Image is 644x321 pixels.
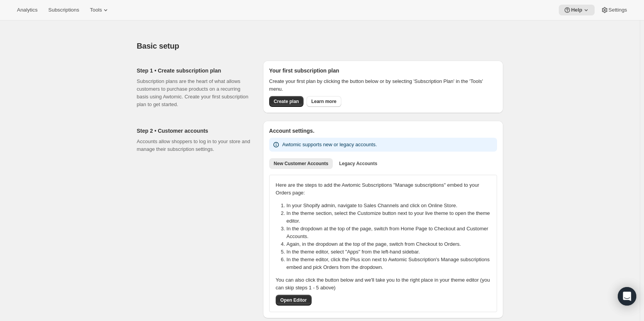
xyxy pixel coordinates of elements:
[339,160,377,167] span: Legacy Accounts
[85,5,114,15] button: Tools
[276,181,491,197] p: Here are the steps to add the Awtomic Subscriptions "Manage subscriptions" embed to your Orders p...
[137,138,251,153] p: Accounts allow shoppers to log in to your store and manage their subscription settings.
[559,5,595,15] button: Help
[571,7,582,13] span: Help
[596,5,632,15] button: Settings
[90,7,102,13] span: Tools
[269,78,497,93] p: Create your first plan by clicking the button below or by selecting 'Subscription Plan' in the 'T...
[280,297,307,303] span: Open Editor
[334,158,382,169] button: Legacy Accounts
[282,141,377,149] p: Awtomic supports new or legacy accounts.
[274,98,299,105] span: Create plan
[287,225,495,240] li: In the dropdown at the top of the page, switch from Home Page to Checkout and Customer Accounts.
[269,127,497,135] h2: Account settings.
[287,248,495,256] li: In the theme editor, select "Apps" from the left-hand sidebar.
[269,96,303,107] button: Create plan
[137,78,251,108] p: Subscription plans are the heart of what allows customers to purchase products on a recurring bas...
[618,287,636,306] div: Open Intercom Messenger
[274,160,329,167] span: New Customer Accounts
[269,67,497,74] h2: Your first subscription plan
[137,67,251,74] h2: Step 1 • Create subscription plan
[17,7,37,13] span: Analytics
[44,5,84,15] button: Subscriptions
[137,127,251,135] h2: Step 2 • Customer accounts
[48,7,79,13] span: Subscriptions
[609,7,627,13] span: Settings
[287,256,495,271] li: In the theme editor, click the Plus icon next to Awtomic Subscription's Manage subscriptions embe...
[307,96,341,107] a: Learn more
[12,5,42,15] button: Analytics
[287,202,495,209] li: In your Shopify admin, navigate to Sales Channels and click on Online Store.
[287,240,495,248] li: Again, in the dropdown at the top of the page, switch from Checkout to Orders.
[287,209,495,225] li: In the theme section, select the Customize button next to your live theme to open the theme editor.
[311,98,336,105] span: Learn more
[276,276,491,292] p: You can also click the button below and we'll take you to the right place in your theme editor (y...
[269,158,333,169] button: New Customer Accounts
[137,42,179,50] span: Basic setup
[276,295,312,306] button: Open Editor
